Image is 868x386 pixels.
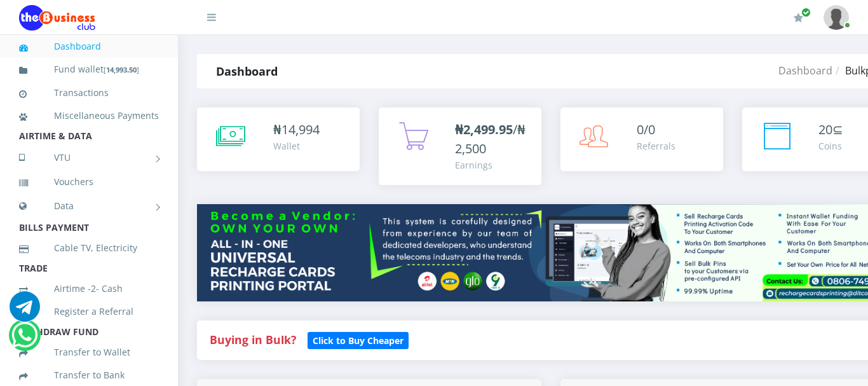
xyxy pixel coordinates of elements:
[778,64,832,78] a: Dashboard
[19,32,159,61] a: Dashboard
[637,121,655,138] span: 0/0
[19,142,159,174] a: VTU
[19,101,159,130] a: Miscellaneous Payments
[19,274,159,303] a: Airtime -2- Cash
[19,233,159,263] a: Cable TV, Electricity
[455,121,513,138] b: ₦2,499.95
[308,332,409,347] a: Click to Buy Cheaper
[273,120,320,139] div: ₦
[455,158,529,172] div: Earnings
[824,5,849,30] img: User
[106,65,137,74] b: 14,993.50
[210,332,296,347] strong: Buying in Bulk?
[637,139,675,153] div: Referrals
[313,334,403,347] b: Click to Buy Cheaper
[19,297,159,326] a: Register a Referral
[273,139,320,153] div: Wallet
[281,121,320,138] span: 14,994
[19,5,95,31] img: Logo
[455,121,526,157] span: /₦2,500
[216,64,278,79] strong: Dashboard
[818,139,843,153] div: Coins
[19,167,159,196] a: Vouchers
[801,8,811,17] span: Renew/Upgrade Subscription
[19,338,159,367] a: Transfer to Wallet
[818,121,832,138] span: 20
[19,78,159,107] a: Transactions
[794,13,803,23] i: Renew/Upgrade Subscription
[104,65,139,74] small: [ ]
[818,120,843,139] div: ⊆
[11,329,37,350] a: Chat for support
[19,55,159,85] a: Fund wallet[14,993.50]
[560,107,723,171] a: 0/0 Referrals
[10,301,40,322] a: Chat for support
[197,107,360,171] a: ₦14,994 Wallet
[19,190,159,222] a: Data
[379,107,541,185] a: ₦2,499.95/₦2,500 Earnings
